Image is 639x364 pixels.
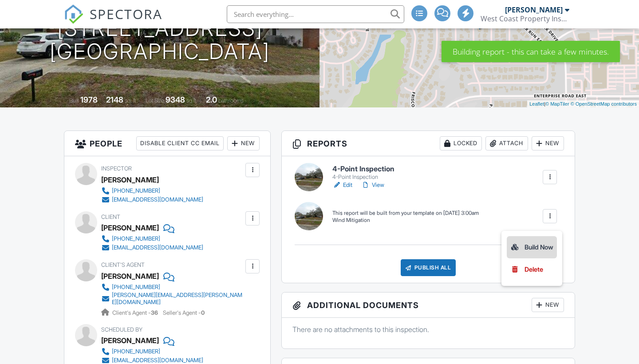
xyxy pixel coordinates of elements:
div: [EMAIL_ADDRESS][DOMAIN_NAME] [112,357,203,364]
p: There are no attachments to this inspection. [292,324,564,334]
div: New [532,298,564,312]
input: Search everything... [227,5,404,23]
span: Lot Size [146,97,164,104]
div: Locked [440,136,482,150]
div: Delete [525,265,543,274]
div: [PERSON_NAME] [101,173,159,186]
div: [PERSON_NAME] [101,221,159,234]
div: [EMAIL_ADDRESS][DOMAIN_NAME] [112,196,203,203]
div: 1978 [80,95,98,104]
a: [PHONE_NUMBER] [101,283,243,292]
h1: [STREET_ADDRESS] [GEOGRAPHIC_DATA] [50,17,270,64]
h3: Additional Documents [282,293,575,318]
a: Leaflet [529,101,544,107]
div: [EMAIL_ADDRESS][DOMAIN_NAME] [112,244,203,251]
div: Disable Client CC Email [136,136,224,150]
div: Build Now [510,242,553,253]
a: [PERSON_NAME] [101,269,159,283]
h6: 4-Point Inspection [332,165,394,173]
div: West Coast Property Inspections [481,14,569,23]
a: [PHONE_NUMBER] [101,234,203,243]
a: Build Now [507,236,557,258]
span: sq.ft. [186,97,197,104]
a: SPECTORA [64,12,162,31]
h3: Reports [282,131,575,156]
strong: 0 [201,309,205,316]
div: | [527,100,639,108]
span: Built [69,97,79,104]
img: The Best Home Inspection Software - Spectora [64,4,83,24]
div: New [532,136,564,150]
a: © OpenStreetMap contributors [571,101,637,107]
div: [PERSON_NAME] [505,5,563,14]
a: [PHONE_NUMBER] [101,186,203,195]
strong: 36 [151,309,158,316]
span: Scheduled By [101,326,142,333]
div: This report will be built from your template on [DATE] 3:00am [332,210,479,217]
a: Edit [332,181,352,190]
div: 2148 [106,95,123,104]
div: Wind Mitigation [332,217,479,224]
span: Client's Agent - [112,309,159,316]
h3: People [64,131,270,156]
span: Client's Agent [101,261,145,268]
span: Seller's Agent - [163,309,205,316]
a: © MapTiler [545,101,569,107]
div: [PERSON_NAME][EMAIL_ADDRESS][PERSON_NAME][DOMAIN_NAME] [112,292,243,306]
div: 4-Point Inspection [332,174,394,181]
span: sq. ft. [125,97,137,104]
a: View [361,181,384,190]
span: Client [101,214,120,220]
span: bathrooms [218,97,244,104]
div: [PHONE_NUMBER] [112,235,160,242]
div: Attach [485,136,528,150]
div: 2.0 [206,95,217,104]
div: Building report - this can take a few minutes. [442,41,620,62]
span: SPECTORA [90,4,162,23]
div: New [227,136,260,150]
a: Delete [510,265,553,274]
a: [EMAIL_ADDRESS][DOMAIN_NAME] [101,243,203,252]
a: [EMAIL_ADDRESS][DOMAIN_NAME] [101,195,203,204]
span: Inspector [101,165,132,172]
a: [PERSON_NAME][EMAIL_ADDRESS][PERSON_NAME][DOMAIN_NAME] [101,292,243,306]
a: 4-Point Inspection 4-Point Inspection [332,165,394,181]
div: 9348 [166,95,185,104]
div: [PERSON_NAME] [101,334,159,347]
div: [PHONE_NUMBER] [112,187,160,194]
a: [PHONE_NUMBER] [101,347,203,356]
div: Publish All [401,259,456,276]
div: [PHONE_NUMBER] [112,284,160,291]
div: [PHONE_NUMBER] [112,348,160,355]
